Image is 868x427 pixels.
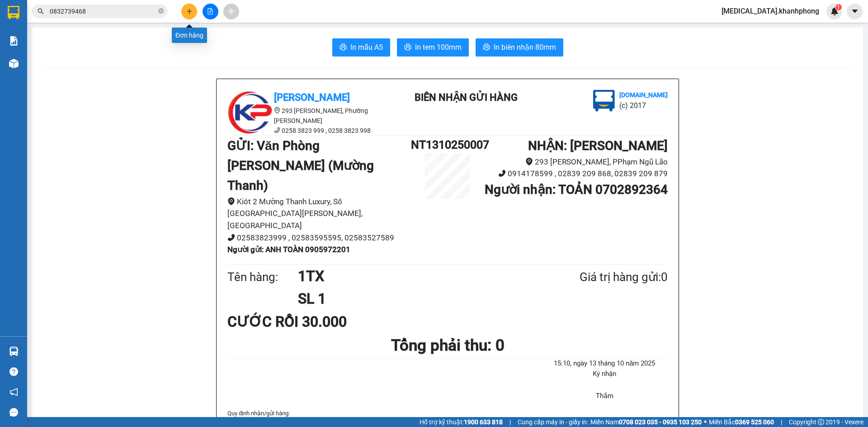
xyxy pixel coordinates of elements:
[420,417,503,427] span: Hỗ trợ kỹ thuật:
[9,408,18,417] span: message
[58,13,87,71] b: BIÊN NHẬN GỬI HÀNG
[619,91,668,99] b: [DOMAIN_NAME]
[484,168,668,180] li: 0914178599 , 02839 209 868, 02839 209 879
[590,417,702,427] span: Miền Nam
[203,4,218,19] button: file-add
[298,287,536,310] h1: SL 1
[227,197,235,205] span: environment
[735,418,774,426] strong: 0369 525 060
[818,419,824,425] span: copyright
[847,4,863,19] button: caret-down
[227,245,350,254] b: Người gửi : ANH TOÀN 0905972201
[181,4,197,19] button: plus
[223,4,239,19] button: aim
[158,7,164,16] span: close-circle
[207,8,213,14] span: file-add
[227,333,668,358] h1: Tổng phải thu: 0
[835,4,842,10] sup: 1
[397,38,469,56] button: printerIn tem 100mm
[38,8,44,14] span: search
[593,90,615,112] img: logo.jpg
[8,6,19,19] img: logo-vxr
[350,42,383,53] span: In mẫu A5
[332,38,390,56] button: printerIn mẫu A5
[227,138,374,193] b: GỬI : Văn Phòng [PERSON_NAME] (Mường Thanh)
[714,5,826,17] span: [MEDICAL_DATA].khanhphong
[298,265,536,287] h1: 1TX
[498,169,506,177] span: phone
[494,42,556,53] span: In biên nhận 80mm
[411,136,484,154] h1: NT1310250007
[227,106,390,126] li: 293 [PERSON_NAME], Phường [PERSON_NAME]
[485,182,668,197] b: Người nhận : TOẢN 0702892364
[11,11,57,56] img: logo.jpg
[227,310,373,333] div: CƯỚC RỒI 30.000
[542,369,668,380] li: Ký nhận
[476,38,563,56] button: printerIn biên nhận 80mm
[9,347,19,356] img: warehouse-icon
[98,11,120,33] img: logo.jpg
[415,42,462,53] span: In tem 100mm
[9,36,19,46] img: solution-icon
[528,138,668,153] b: NHẬN : [PERSON_NAME]
[227,268,298,286] div: Tên hàng:
[76,43,124,54] li: (c) 2017
[542,358,668,369] li: 15:10, ngày 13 tháng 10 năm 2025
[483,43,490,52] span: printer
[50,6,156,16] input: Tìm tên, số ĐT hoặc mã đơn
[158,8,164,14] span: close-circle
[274,92,350,103] b: [PERSON_NAME]
[619,100,668,111] li: (c) 2017
[76,34,124,42] b: [DOMAIN_NAME]
[9,367,18,376] span: question-circle
[704,420,707,424] span: ⚪️
[837,4,840,10] span: 1
[274,107,280,113] span: environment
[709,417,774,427] span: Miền Bắc
[227,90,273,135] img: logo.jpg
[542,391,668,402] li: Thắm
[186,8,193,14] span: plus
[518,417,588,427] span: Cung cấp máy in - giấy in:
[227,126,390,136] li: 0258 3823 999 , 0258 3823 998
[536,268,668,286] div: Giá trị hàng gửi: 0
[464,418,503,426] strong: 1900 633 818
[781,417,782,427] span: |
[851,7,859,15] span: caret-down
[172,28,207,43] div: Đơn hàng
[415,92,518,103] b: BIÊN NHẬN GỬI HÀNG
[404,43,411,52] span: printer
[340,43,347,52] span: printer
[227,196,411,232] li: Kiôt 2 Mường Thanh Luxury, Số [GEOGRAPHIC_DATA][PERSON_NAME], [GEOGRAPHIC_DATA]
[830,7,839,15] img: icon-new-feature
[228,8,234,14] span: aim
[9,59,19,68] img: warehouse-icon
[484,156,668,168] li: 293 [PERSON_NAME], PPhạm Ngũ Lão
[9,388,18,396] span: notification
[509,417,511,427] span: |
[227,232,411,244] li: 02583823999 , 02583595595, 02583527589
[274,127,280,133] span: phone
[619,418,702,426] strong: 0708 023 035 - 0935 103 250
[525,158,533,165] span: environment
[227,234,235,241] span: phone
[11,58,51,101] b: [PERSON_NAME]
